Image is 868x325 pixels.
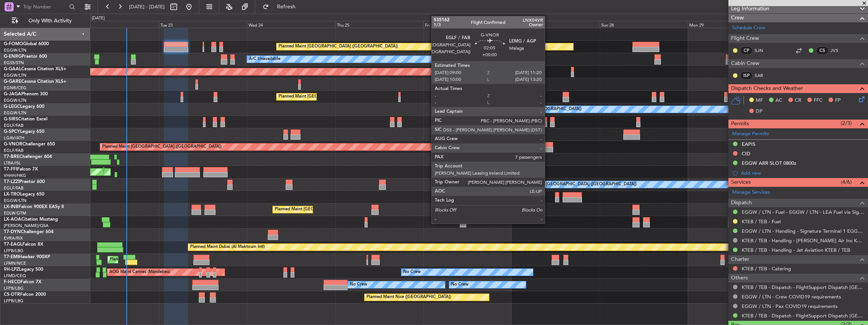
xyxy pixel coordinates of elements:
[4,185,24,191] a: EGLF/FAB
[92,15,105,22] div: [DATE]
[275,204,394,215] div: Planned Maint [GEOGRAPHIC_DATA] ([GEOGRAPHIC_DATA])
[4,60,24,66] a: EGSS/STN
[4,167,17,172] span: T7-FFI
[4,47,27,53] a: EGGW/LTN
[731,199,752,207] span: Dispatch
[4,210,26,216] a: EDLW/DTM
[4,155,52,159] a: T7-BREChallenger 604
[731,59,759,68] span: Cabin Crew
[731,84,803,93] span: Dispatch Checks and Weather
[4,160,21,166] a: LTBA/ISL
[4,173,26,178] a: VHHH/HKG
[4,255,50,259] a: T7-EMIHawker 900XP
[247,21,335,28] div: Wed 24
[4,135,24,141] a: LGAV/ATH
[4,205,19,209] span: LX-INB
[740,71,753,80] div: ISP
[4,79,66,84] a: G-GARECessna Citation XLS+
[731,14,744,22] span: Crew
[731,274,748,282] span: Others
[795,97,801,104] span: CR
[755,72,772,79] a: SAR
[814,97,822,104] span: FFC
[4,292,20,297] span: CS-DTR
[4,267,43,272] a: 9H-LPZLegacy 500
[423,21,511,28] div: Fri 26
[731,255,749,264] span: Charter
[451,279,469,290] div: No Crew
[4,192,44,197] a: LX-TROLegacy 650
[270,4,302,9] span: Refresh
[4,167,38,172] a: T7-FFIFalcon 7X
[731,5,769,13] span: Leg Information
[775,97,782,104] span: AC
[71,21,159,28] div: Mon 22
[335,21,423,28] div: Thu 25
[742,265,791,272] a: KTEB / TEB - Catering
[742,141,755,147] div: EAPIS
[4,286,24,291] a: LFPB/LBG
[278,91,398,103] div: Planned Maint [GEOGRAPHIC_DATA] ([GEOGRAPHIC_DATA])
[278,41,398,52] div: Planned Maint [GEOGRAPHIC_DATA] ([GEOGRAPHIC_DATA])
[4,54,22,59] span: G-ENRG
[366,292,451,303] div: Planned Maint Nice ([GEOGRAPHIC_DATA])
[4,260,26,266] a: LFMN/NCE
[8,15,82,27] button: Only With Activity
[4,192,20,197] span: LX-TRO
[4,92,48,96] a: G-JAGAPhenom 300
[731,120,749,128] span: Permits
[4,255,19,259] span: T7-EMI
[4,217,58,222] a: LX-AOACitation Mustang
[4,292,46,297] a: CS-DTRFalcon 2000
[4,129,20,134] span: G-SPCY
[742,293,841,300] a: EGGW / LTN - Crew COVID19 requirements
[4,217,21,222] span: LX-AOA
[4,129,44,134] a: G-SPCYLegacy 650
[731,178,751,187] span: Services
[511,21,599,28] div: Sat 27
[4,67,66,71] a: G-GAALCessna Citation XLS+
[742,160,796,166] div: EGGW ARR SLOT 0800z
[110,254,182,265] div: Planned Maint [GEOGRAPHIC_DATA]
[4,42,23,46] span: G-FOMO
[742,312,864,319] a: KTEB / TEB - Dispatch - FlightSupport Dispatch [GEOGRAPHIC_DATA]
[816,46,829,55] div: CS
[732,24,765,32] a: Schedule Crew
[740,46,753,55] div: CP
[756,97,763,104] span: MF
[835,97,841,104] span: FP
[755,47,772,54] a: SJN
[20,18,80,24] span: Only With Activity
[741,170,864,176] div: Add new
[4,123,24,128] a: EGLF/FAB
[4,67,21,71] span: G-GAAL
[249,54,280,65] div: A/C Unavailable
[4,117,47,121] a: G-SIRSCitation Excel
[742,228,864,234] a: EGGW / LTN - Handling - Signature Terminal 1 EGGW / LTN
[4,85,27,91] a: EGNR/CEG
[4,104,44,109] a: G-LEGCLegacy 600
[513,179,637,190] div: A/C Unavailable [GEOGRAPHIC_DATA] ([GEOGRAPHIC_DATA])
[688,21,776,28] div: Mon 29
[600,21,688,28] div: Sun 28
[756,108,763,115] span: DP
[4,273,26,279] a: LFMD/CEQ
[4,280,41,284] a: F-HECDFalcon 7X
[4,242,22,247] span: T7-EAGL
[102,141,222,153] div: Planned Maint [GEOGRAPHIC_DATA] ([GEOGRAPHIC_DATA])
[458,104,582,115] div: A/C Unavailable [GEOGRAPHIC_DATA] ([GEOGRAPHIC_DATA])
[742,209,864,215] a: EGGW / LTN - Fuel - EGGW / LTN - LEA Fuel via Signature in EGGW
[4,104,20,109] span: G-LEGC
[4,142,55,147] a: G-VNORChallenger 650
[4,198,27,204] a: EGGW/LTN
[4,298,24,304] a: LFPB/LBG
[109,267,170,278] div: AOG Maint Cannes (Mandelieu)
[4,110,27,116] a: EGGW/LTN
[4,98,27,103] a: EGGW/LTN
[742,247,850,253] a: KTEB / TEB - Handling - Jet Aviation KTEB / TEB
[4,180,19,184] span: T7-LZZI
[742,218,781,225] a: KTEB / TEB - Fuel
[4,54,47,59] a: G-ENRGPraetor 600
[841,119,852,127] span: (2/3)
[4,235,23,241] a: EVRA/RIX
